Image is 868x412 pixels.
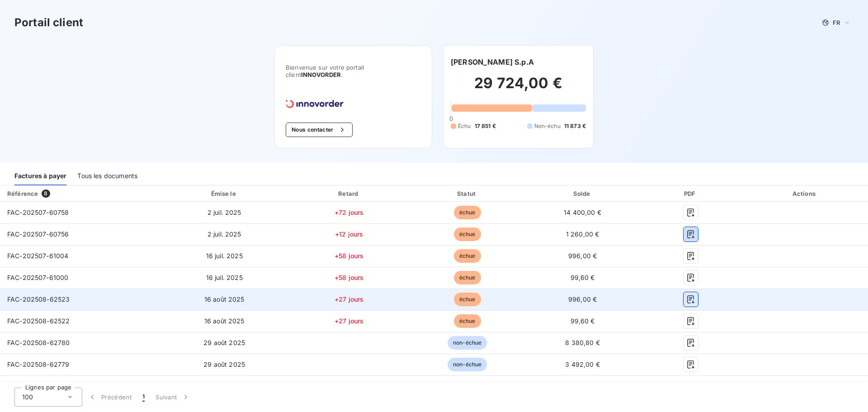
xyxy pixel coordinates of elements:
[206,274,243,281] span: 16 juil. 2025
[82,388,137,407] button: Précédent
[833,19,840,26] span: FR
[335,252,363,260] span: +58 jours
[335,295,363,303] span: +27 jours
[475,122,496,130] span: 17 851 €
[14,166,66,185] div: Factures à payer
[454,271,481,284] span: échue
[335,317,363,325] span: +27 jours
[454,314,481,328] span: échue
[203,360,245,368] span: 29 août 2025
[571,274,595,281] span: 99,60 €
[568,295,597,303] span: 996,00 €
[204,295,245,303] span: 16 août 2025
[286,64,421,78] span: Bienvenue sur votre portail client .
[454,206,481,219] span: échue
[142,393,145,402] span: 1
[7,252,68,260] span: FAC-202507-61004
[203,339,245,346] span: 29 août 2025
[451,57,534,67] h6: [PERSON_NAME] S.p.A
[204,317,245,325] span: 16 août 2025
[448,336,487,350] span: non-échue
[568,252,597,260] span: 996,00 €
[22,393,33,402] span: 100
[454,293,481,306] span: échue
[7,317,70,325] span: FAC-202508-62522
[449,115,453,122] span: 0
[565,360,600,368] span: 3 492,00 €
[564,208,601,216] span: 14 400,00 €
[7,274,68,281] span: FAC-202507-61000
[534,122,561,130] span: Non-échu
[42,189,50,198] span: 8
[161,189,288,198] div: Émise le
[7,360,69,368] span: FAC-202508-62779
[7,190,38,197] div: Référence
[7,208,69,216] span: FAC-202507-60758
[448,358,487,371] span: non-échue
[137,388,150,407] button: 1
[458,122,471,130] span: Échu
[454,227,481,241] span: échue
[565,339,600,346] span: 8 380,80 €
[566,230,599,238] span: 1 260,00 €
[411,189,524,198] div: Statut
[77,166,137,185] div: Tous les documents
[7,295,70,303] span: FAC-202508-62523
[14,14,83,31] h3: Portail client
[564,122,586,130] span: 11 873 €
[206,252,243,260] span: 16 juil. 2025
[7,339,70,346] span: FAC-202508-62780
[571,317,595,325] span: 99,60 €
[286,123,353,137] button: Nous contacter
[454,249,481,263] span: échue
[528,189,638,198] div: Solde
[7,230,69,238] span: FAC-202507-60756
[291,189,407,198] div: Retard
[150,388,196,407] button: Suivant
[335,274,363,281] span: +58 jours
[451,74,586,101] h2: 29 724,00 €
[208,208,241,216] span: 2 juil. 2025
[208,230,241,238] span: 2 juil. 2025
[744,189,866,198] div: Actions
[641,189,740,198] div: PDF
[301,71,341,78] span: INNOVORDER
[335,208,363,216] span: +72 jours
[286,100,344,108] img: Company logo
[335,230,363,238] span: +12 jours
